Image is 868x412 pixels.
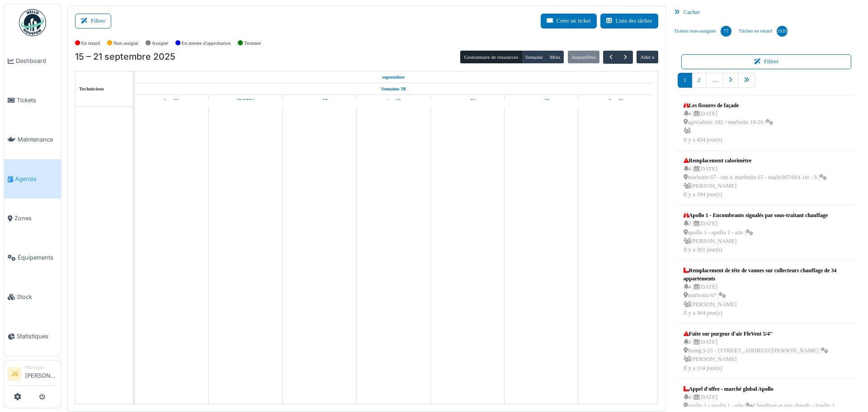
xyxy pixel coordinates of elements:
[17,332,57,341] span: Statistiques
[152,39,168,47] label: Assigné
[18,135,57,144] span: Maintenance
[735,19,791,43] a: Tâches en retard
[17,293,57,301] span: Stock
[16,57,57,65] span: Dashboard
[522,51,547,63] button: Semaine
[684,165,827,199] div: 4 | [DATE] marbotin 67 - rue a. marbotin 67 - marb/067/004 1er - b | [PERSON_NAME] Il y a 394 jou...
[706,73,723,88] a: …
[79,86,104,91] span: Techniciens
[721,26,731,37] div: 77
[681,154,830,202] a: Remplacement calorimètre 4 |[DATE] marbotin 67 - rue a. marbotin 67 - marb/067/004 1er - b | [PER...
[670,6,863,19] div: Cacher
[684,219,828,254] div: 3 | [DATE] apollo 1 - apollo 1 - site | [PERSON_NAME] Il y a 391 jour(s)
[4,159,61,199] a: Agenda
[4,199,61,238] a: Zones
[681,54,852,69] button: Filtrer
[684,283,849,317] div: 4 | [DATE] marbotin 67 | [PERSON_NAME] Il y a 364 jour(s)
[684,385,835,393] div: Appel d'offre - marché global Apollo
[684,330,829,338] div: Fuite sur purgeur d'air FleVent 5/4"
[81,39,100,47] label: En retard
[4,41,61,81] a: Dashboard
[4,238,61,277] a: Équipements
[618,51,633,64] button: Suivant
[25,364,57,371] div: Manager
[8,367,21,381] li: JS
[75,14,111,28] button: Filtrer
[4,120,61,159] a: Maintenance
[678,73,692,88] a: 1
[17,96,57,104] span: Tickets
[605,95,626,106] a: 21 septembre 2025
[113,39,138,47] label: Non assigné
[681,209,830,256] a: Apollo 1 - Encombrants signalés par sous-traitant chauffage 3 |[DATE] apollo 1 - apollo 1 - site ...
[19,9,46,36] img: Badge_color-CXgf-gQk.svg
[681,327,831,375] a: Fuite sur purgeur d'air FleVent 5/4" 3 |[DATE] bourg 5-21 - [STREET_ADDRESS][PERSON_NAME] | [PERS...
[460,51,522,63] button: Gestionnaire de ressources
[684,156,827,165] div: Remplacement calorimètre
[14,214,57,223] span: Zones
[15,175,57,183] span: Agenda
[777,26,788,37] div: 1035
[379,83,408,95] a: Semaine 38
[684,266,849,283] div: Remplacement de tête de vannes sur collecteurs chauffage de 34 appartements
[684,109,774,144] div: 4 | [DATE] agriculture 182 / marbotin 18-26 | Il y a 454 jour(s)
[25,364,57,384] li: [PERSON_NAME]
[681,264,852,320] a: Remplacement de tête de vannes sur collecteurs chauffage de 34 appartements 4 |[DATE] marbotin 67...
[681,99,776,147] a: Les fissures de façade 4 |[DATE] agriculture 182 / marbotin 18-26 | Il y a 454 jour(s)
[546,51,564,63] button: Mois
[600,14,658,28] button: Liste des tâches
[4,81,61,120] a: Tickets
[603,51,618,64] button: Précédent
[458,95,477,106] a: 19 septembre 2025
[162,95,181,106] a: 15 septembre 2025
[637,51,658,63] button: Aller à
[4,277,61,317] a: Stock
[684,211,828,219] div: Apollo 1 - Encombrants signalés par sous-traitant chauffage
[678,73,855,95] nav: pager
[309,95,330,106] a: 17 septembre 2025
[235,95,256,106] a: 16 septembre 2025
[244,39,261,47] label: Terminé
[684,338,829,373] div: 3 | [DATE] bourg 5-21 - [STREET_ADDRESS][PERSON_NAME] | [PERSON_NAME] Il y a 114 jour(s)
[380,71,407,83] a: 15 septembre 2025
[4,317,61,356] a: Statistiques
[18,253,57,262] span: Équipements
[531,95,552,106] a: 20 septembre 2025
[75,52,175,62] h2: 15 – 21 septembre 2025
[384,95,403,106] a: 18 septembre 2025
[181,39,231,47] label: En attente d'approbation
[541,14,597,28] button: Créer un ticket
[684,101,774,109] div: Les fissures de façade
[692,73,706,88] a: 2
[568,51,599,63] button: Aujourd'hui
[8,364,57,386] a: JS Manager[PERSON_NAME]
[670,19,735,43] a: Tickets non-assignés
